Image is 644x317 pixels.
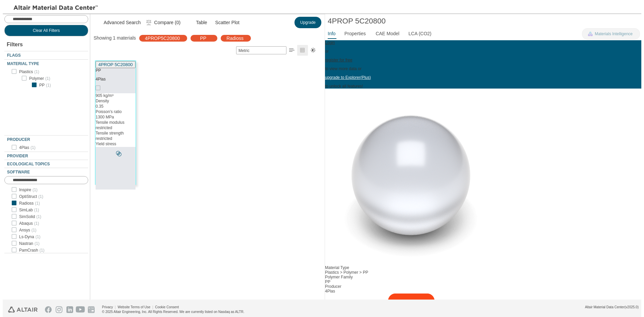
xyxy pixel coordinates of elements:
span: ( 1 ) [31,145,36,150]
span: Ansys [19,227,36,233]
span: Info [328,28,335,39]
div: Tensile strength [96,131,136,136]
span: ( 1 ) [35,201,40,206]
span: Polymer [29,76,50,81]
span: Upgrade [300,20,316,25]
span: Radioss [19,201,40,206]
span: Plastics [19,69,39,74]
button: Material Type [4,60,88,68]
button: Provider [4,152,88,160]
button: Theme [308,45,321,56]
i:  [116,151,121,156]
span: Radioss [226,36,244,41]
span: PamCrash [19,248,44,253]
button: AI CopilotMaterials Intelligence [582,28,640,40]
span: ( 1 ) [36,234,41,239]
span: ( 1 ) [40,248,45,253]
button: Close [633,16,644,27]
span: OptiStruct [19,194,43,199]
button: Clear All Filters [4,25,88,36]
span: SimLab [19,207,39,213]
span: PP [39,83,51,88]
span: ( 1 ) [34,221,39,226]
span: Producer [7,137,30,142]
span: Scatter Plot [215,20,239,25]
span: PP [200,36,207,41]
a: Login [325,40,335,45]
a: upgrade to Explorer(Plus) [325,75,371,80]
div: 0.35 [96,104,136,109]
button: Upgrade [294,17,321,28]
div: PP [96,68,136,73]
span: Nastran [19,241,40,246]
span: Material Type [7,61,39,66]
span: Clear All Filters [33,28,60,33]
img: Altair Material Data Center [13,5,99,11]
span: Ecological Topics [7,162,50,166]
span: ( 1 ) [34,69,39,74]
span: restricted [96,136,112,141]
span: Ls-Dyna [19,234,40,240]
div: Unit System [236,46,286,54]
span: Provider [7,154,28,158]
i:  [311,48,316,53]
div: Filters [4,36,26,51]
span: ( 1 ) [46,83,51,88]
button: Software [4,168,88,176]
div: Density [96,99,136,104]
span: Inspire [19,187,38,193]
button: 4PROP 5C20800 [96,61,136,68]
a: register for free [325,58,352,62]
button: Ecological Topics [4,160,88,168]
span: Flags [7,53,21,58]
span: Properties [344,28,366,39]
span: Altair Material Data Center [585,305,625,309]
button: Similar search [113,147,127,160]
a: Website Terms of Use [118,305,150,310]
span: ( 1 ) [35,241,40,246]
div: grid [90,56,325,299]
i:  [146,20,152,25]
a: Cookie Consent [155,305,179,310]
span: 4PROP5C20800 [145,36,180,41]
button: Close [311,15,321,26]
button: Details [96,147,104,160]
span: Advanced Search [104,20,141,25]
span: Abaqus [19,221,39,226]
button: Radioss [221,35,251,42]
button: Full Screen [623,16,633,27]
img: Material Type Image [325,93,497,264]
span: SimSolid [19,214,41,219]
p: 4Plas [96,77,136,82]
span: ( 1 ) [45,76,50,81]
span: ( 1 ) [38,194,43,199]
div: 1300 MPa [96,115,136,120]
i:  [300,48,305,53]
img: AI Copilot [588,31,593,37]
span: ( 1 ) [34,208,39,212]
div: (v2025.0) [585,305,639,310]
span: 4Plas [19,145,36,150]
div: Showing 1 materials [94,35,136,41]
span: Compare (0) [154,20,181,25]
button: Share [104,147,113,160]
div: 905 kg/m³ [96,93,136,99]
button: Flags [4,51,88,59]
span: Software [7,170,30,174]
div: © 2025 Altair Engineering, Inc. All Rights Reserved. We are currently listed on Nasdaq as ALTR. [102,310,244,314]
div: 4PROP 5C20800 [328,16,623,27]
button: Table View [286,45,297,56]
img: Altair Engineering [8,307,38,313]
span: Materials Intelligence [595,31,633,37]
div: Yield stress [96,142,136,147]
span: ( 1 ) [33,188,38,192]
span: ( 1 ) [32,228,37,232]
span: Table [196,20,207,25]
div: Poisson's ratio [96,109,136,115]
i:  [289,48,294,53]
span: CAE Model [376,28,399,39]
button: PP [191,35,217,42]
div: Tensile modulus [96,120,136,125]
span: Metric [236,46,286,54]
a: Privacy [102,305,113,310]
